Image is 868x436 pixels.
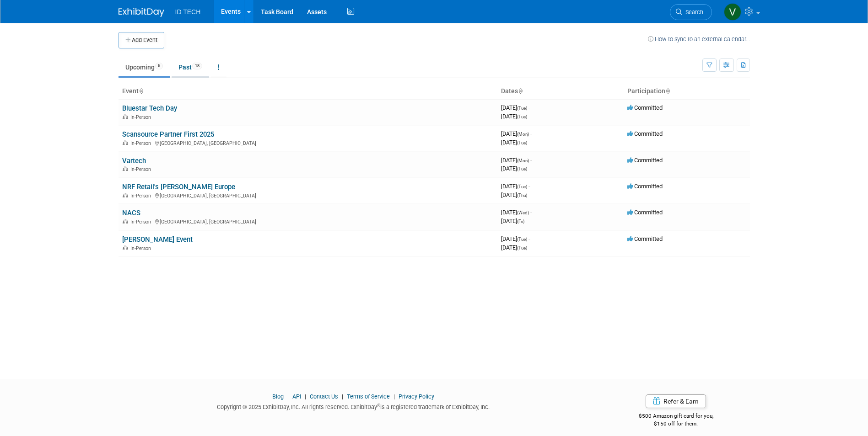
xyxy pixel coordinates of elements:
img: In-Person Event [123,140,128,145]
th: Event [119,84,497,99]
span: [DATE] [501,244,527,251]
span: Committed [627,209,663,216]
img: In-Person Event [123,193,128,197]
span: - [530,209,532,216]
img: Victoria Henzon [724,3,741,21]
a: Sort by Participation Type [665,87,670,95]
a: [PERSON_NAME] Event [122,235,193,244]
span: In-Person [130,193,154,199]
a: Terms of Service [347,393,390,400]
div: [GEOGRAPHIC_DATA], [GEOGRAPHIC_DATA] [122,218,494,225]
span: [DATE] [501,191,527,198]
span: [DATE] [501,218,524,224]
span: (Tue) [517,245,527,250]
span: In-Person [130,245,154,251]
th: Dates [497,84,624,99]
div: $500 Amazon gift card for you, [602,406,750,427]
span: 18 [192,63,202,69]
span: (Tue) [517,237,527,242]
span: | [285,393,291,400]
th: Participation [624,84,750,99]
span: (Fri) [517,219,524,224]
span: In-Person [130,166,154,172]
img: In-Person Event [123,114,128,119]
span: Search [682,9,703,16]
a: How to sync to an external calendar... [648,36,750,43]
div: [GEOGRAPHIC_DATA], [GEOGRAPHIC_DATA] [122,139,494,146]
span: [DATE] [501,113,527,120]
span: (Tue) [517,184,527,189]
a: Refer & Earn [646,394,706,408]
button: Add Event [119,32,164,48]
div: [GEOGRAPHIC_DATA], [GEOGRAPHIC_DATA] [122,191,494,199]
span: In-Person [130,114,154,120]
a: Past18 [172,58,209,76]
span: (Thu) [517,193,527,198]
a: Blog [272,393,284,400]
span: 6 [155,63,163,69]
sup: ® [377,403,380,408]
span: (Mon) [517,158,529,163]
a: Scansource Partner First 2025 [122,130,214,138]
a: Bluestar Tech Day [122,104,177,112]
span: - [530,157,532,164]
a: Vartech [122,157,146,165]
span: Committed [627,104,663,111]
a: Contact Us [310,393,338,400]
span: [DATE] [501,157,532,164]
span: (Tue) [517,166,527,171]
span: Committed [627,183,663,190]
a: Sort by Event Name [139,87,143,95]
span: | [391,393,397,400]
a: Privacy Policy [399,393,434,400]
div: Copyright © 2025 ExhibitDay, Inc. All rights reserved. ExhibitDay is a registered trademark of Ex... [119,401,589,411]
img: In-Person Event [123,219,128,223]
a: API [292,393,301,400]
span: | [302,393,308,400]
span: Committed [627,157,663,164]
span: - [528,183,530,190]
span: (Wed) [517,210,529,215]
span: - [528,104,530,111]
span: (Tue) [517,106,527,111]
a: Sort by Start Date [518,87,523,95]
span: Committed [627,235,663,242]
a: NRF Retail's [PERSON_NAME] Europe [122,183,235,191]
img: In-Person Event [123,166,128,171]
span: [DATE] [501,139,527,146]
span: ID TECH [175,8,201,16]
div: $150 off for them. [602,420,750,428]
span: [DATE] [501,130,532,137]
span: In-Person [130,219,154,225]
span: [DATE] [501,235,530,242]
span: (Tue) [517,140,527,145]
span: [DATE] [501,183,530,190]
span: [DATE] [501,165,527,172]
span: [DATE] [501,104,530,111]
img: In-Person Event [123,245,128,250]
span: (Mon) [517,132,529,137]
span: - [528,235,530,242]
span: (Tue) [517,114,527,119]
span: | [340,393,345,400]
span: - [530,130,532,137]
span: Committed [627,130,663,137]
span: In-Person [130,140,154,146]
img: ExhibitDay [119,8,164,17]
a: Upcoming6 [119,58,170,76]
a: NACS [122,209,140,217]
a: Search [670,4,712,20]
span: [DATE] [501,209,532,216]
